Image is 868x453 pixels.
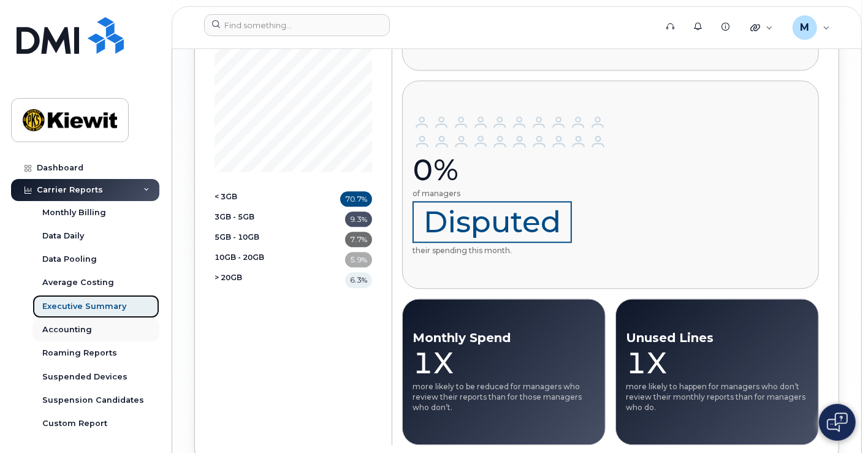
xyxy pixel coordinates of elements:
[784,15,839,40] div: Melissa.Arnsdorff
[413,201,608,256] p: their spending this month.
[827,413,848,432] img: Open chat
[413,201,572,243] span: Disputed
[413,345,595,381] div: 1X
[800,20,809,35] span: M
[626,331,809,345] h4: Unused Lines
[626,381,809,413] p: more likely to happen for managers who don’t review their monthly reports than for managers who do.
[345,232,372,247] div: 7.7%
[215,272,242,287] span: > 20GB
[215,191,237,207] span: < 3GB
[413,331,595,345] h4: Monthly Spend
[345,211,372,227] div: 9.3%
[215,252,264,267] span: 10GB - 20GB
[413,381,595,413] p: more likely to be reduced for managers who review their reports than for those managers who don’t.
[413,151,608,188] div: 0%
[345,252,372,267] div: 5.9%
[204,14,390,36] input: Find something...
[742,15,782,40] div: Quicklinks
[413,188,608,199] p: of managers
[626,345,809,381] div: 1X
[345,272,372,287] div: 6.3%
[215,211,254,227] span: 3GB - 5GB
[215,232,259,247] span: 5GB - 10GB
[340,191,372,207] div: 70.7%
